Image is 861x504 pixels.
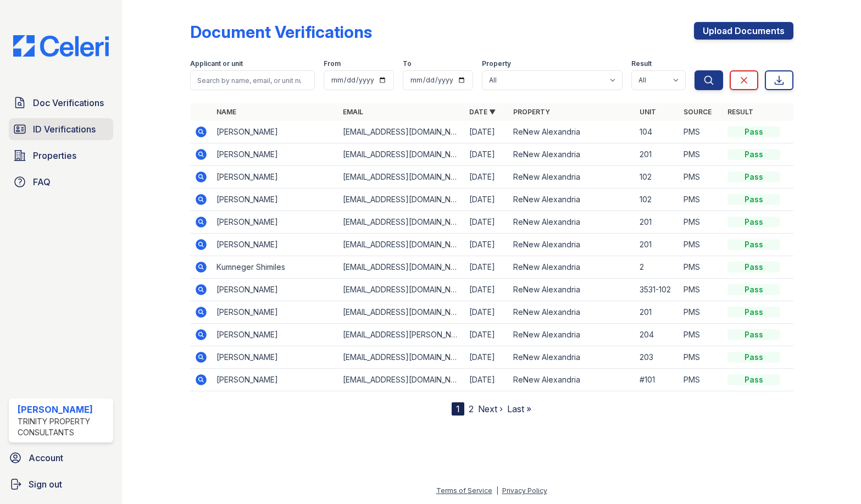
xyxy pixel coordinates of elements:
td: PMS [679,121,723,143]
td: [DATE] [465,369,509,391]
td: PMS [679,143,723,166]
td: [EMAIL_ADDRESS][DOMAIN_NAME] [338,279,465,301]
span: Doc Verifications [33,96,104,109]
td: [PERSON_NAME] [212,166,338,189]
div: Pass [727,239,780,250]
a: Email [343,108,363,116]
td: [EMAIL_ADDRESS][DOMAIN_NAME] [338,121,465,143]
div: Pass [727,194,780,205]
a: Last » [507,403,531,414]
td: Kumneger Shimiles [212,256,338,279]
td: [EMAIL_ADDRESS][DOMAIN_NAME] [338,211,465,234]
td: [DATE] [465,324,509,346]
div: Trinity Property Consultants [18,416,109,438]
td: ReNew Alexandria [509,121,635,143]
td: ReNew Alexandria [509,369,635,391]
div: Pass [727,352,780,363]
div: Pass [727,171,780,182]
td: PMS [679,166,723,189]
td: 201 [635,143,679,166]
td: 201 [635,211,679,234]
td: [DATE] [465,143,509,166]
td: [PERSON_NAME] [212,324,338,346]
td: ReNew Alexandria [509,256,635,279]
td: PMS [679,256,723,279]
span: ID Verifications [33,123,96,136]
div: Document Verifications [190,22,372,42]
td: PMS [679,369,723,391]
td: PMS [679,211,723,234]
td: PMS [679,279,723,301]
a: Account [4,447,118,469]
a: Upload Documents [694,22,793,40]
div: Pass [727,217,780,228]
td: [DATE] [465,346,509,369]
td: 102 [635,189,679,211]
td: [EMAIL_ADDRESS][DOMAIN_NAME] [338,166,465,189]
label: From [324,59,341,68]
img: CE_Logo_Blue-a8612792a0a2168367f1c8372b55b34899dd931a85d93a1a3d3e32e68fde9ad4.png [4,35,118,57]
div: Pass [727,329,780,340]
td: 201 [635,301,679,324]
a: Next › [478,403,503,414]
td: 204 [635,324,679,346]
div: Pass [727,126,780,137]
td: [EMAIL_ADDRESS][DOMAIN_NAME] [338,143,465,166]
td: [PERSON_NAME] [212,211,338,234]
div: [PERSON_NAME] [18,403,109,416]
td: PMS [679,301,723,324]
td: ReNew Alexandria [509,234,635,256]
div: | [496,486,498,495]
a: Terms of Service [436,486,492,495]
td: [PERSON_NAME] [212,279,338,301]
td: [EMAIL_ADDRESS][DOMAIN_NAME] [338,256,465,279]
td: 3531-102 [635,279,679,301]
td: [DATE] [465,234,509,256]
td: [PERSON_NAME] [212,143,338,166]
a: Name [216,108,236,116]
td: ReNew Alexandria [509,143,635,166]
td: ReNew Alexandria [509,324,635,346]
td: [PERSON_NAME] [212,234,338,256]
input: Search by name, email, or unit number [190,70,315,90]
td: [DATE] [465,279,509,301]
div: 1 [452,402,464,416]
a: Source [684,108,712,116]
a: Date ▼ [469,108,496,116]
td: ReNew Alexandria [509,346,635,369]
div: Pass [727,307,780,318]
span: Account [29,451,63,464]
td: [EMAIL_ADDRESS][DOMAIN_NAME] [338,301,465,324]
a: Sign out [4,473,118,495]
label: Applicant or unit [190,59,243,68]
a: Result [727,108,753,116]
td: [EMAIL_ADDRESS][PERSON_NAME][DOMAIN_NAME] [338,324,465,346]
label: Property [482,59,511,68]
td: [PERSON_NAME] [212,346,338,369]
td: PMS [679,189,723,211]
td: [PERSON_NAME] [212,189,338,211]
td: 102 [635,166,679,189]
a: Privacy Policy [502,486,547,495]
td: [PERSON_NAME] [212,121,338,143]
td: [DATE] [465,211,509,234]
td: ReNew Alexandria [509,211,635,234]
td: [DATE] [465,301,509,324]
td: PMS [679,324,723,346]
label: Result [631,59,652,68]
div: Pass [727,374,780,385]
td: [DATE] [465,256,509,279]
a: Property [513,108,550,116]
label: To [403,59,412,68]
td: 201 [635,234,679,256]
div: Pass [727,149,780,160]
span: FAQ [33,175,51,189]
td: [PERSON_NAME] [212,369,338,391]
td: ReNew Alexandria [509,166,635,189]
td: #101 [635,369,679,391]
a: ID Verifications [9,118,113,140]
td: ReNew Alexandria [509,279,635,301]
td: 2 [635,256,679,279]
td: ReNew Alexandria [509,301,635,324]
